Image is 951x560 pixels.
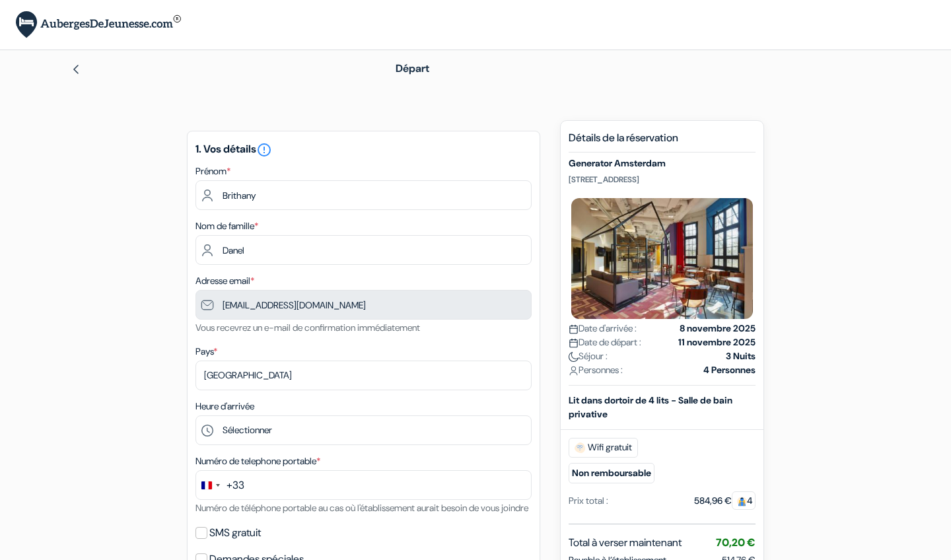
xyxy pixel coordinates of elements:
h5: Détails de la réservation [569,131,756,153]
img: calendar.svg [569,324,579,334]
h5: Generator Amsterdam [569,158,756,169]
strong: 11 novembre 2025 [678,335,756,349]
span: Wifi gratuit [569,438,638,458]
span: 4 [732,491,756,510]
input: Entrez votre prénom [195,180,532,210]
img: left_arrow.svg [71,64,81,75]
small: Vous recevrez un e-mail de confirmation immédiatement [195,322,420,333]
label: Pays [195,345,217,359]
a: error_outline [256,142,272,156]
strong: 4 Personnes [703,363,756,377]
label: Prénom [195,164,230,178]
input: Entrer adresse e-mail [195,290,532,320]
strong: 3 Nuits [726,349,756,363]
div: 584,96 € [694,494,756,508]
span: Personnes : [569,363,623,377]
span: Total à verser maintenant [569,535,682,551]
span: Départ [396,61,429,75]
div: Prix total : [569,494,608,508]
img: guest.svg [737,497,747,507]
img: moon.svg [569,352,579,362]
span: Date de départ : [569,335,641,349]
small: Numéro de téléphone portable au cas où l'établissement aurait besoin de vous joindre [195,502,528,514]
label: Adresse email [195,274,254,288]
p: [STREET_ADDRESS] [569,174,756,185]
small: Non remboursable [569,463,654,483]
div: +33 [227,477,244,493]
h5: 1. Vos détails [195,142,532,158]
span: Date d'arrivée : [569,322,637,335]
label: Nom de famille [195,219,258,233]
button: Change country, selected France (+33) [196,471,244,499]
img: calendar.svg [569,338,579,348]
span: 70,20 € [716,536,756,549]
label: Heure d'arrivée [195,400,254,413]
i: error_outline [256,142,272,158]
img: free_wifi.svg [575,442,585,453]
b: Lit dans dortoir de 4 lits - Salle de bain privative [569,394,732,420]
label: SMS gratuit [209,524,261,542]
input: Entrer le nom de famille [195,235,532,265]
strong: 8 novembre 2025 [680,322,756,335]
img: user_icon.svg [569,366,579,376]
img: AubergesDeJeunesse.com [16,11,181,38]
label: Numéro de telephone portable [195,454,320,468]
span: Séjour : [569,349,608,363]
